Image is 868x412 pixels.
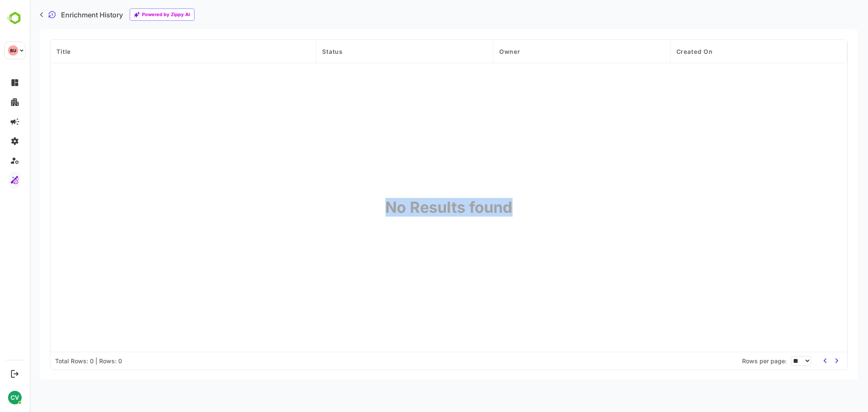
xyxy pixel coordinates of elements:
[676,48,713,55] span: Created On
[8,391,22,404] div: CV
[55,357,122,365] div: Total Rows: 0 | Rows: 0
[4,10,26,26] img: BambooboxLogoMark.f1c84d78b4c51b1a7b5f700c9845e183.svg
[142,13,190,17] div: Powered by Zippy AI
[316,198,581,351] div: No Results found
[499,48,520,55] span: Owner
[742,357,787,365] span: Rows per page:
[9,368,20,379] button: Logout
[8,45,18,56] div: BU
[56,48,71,55] span: Title
[61,11,123,18] div: Enrichment History
[322,48,343,55] span: Status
